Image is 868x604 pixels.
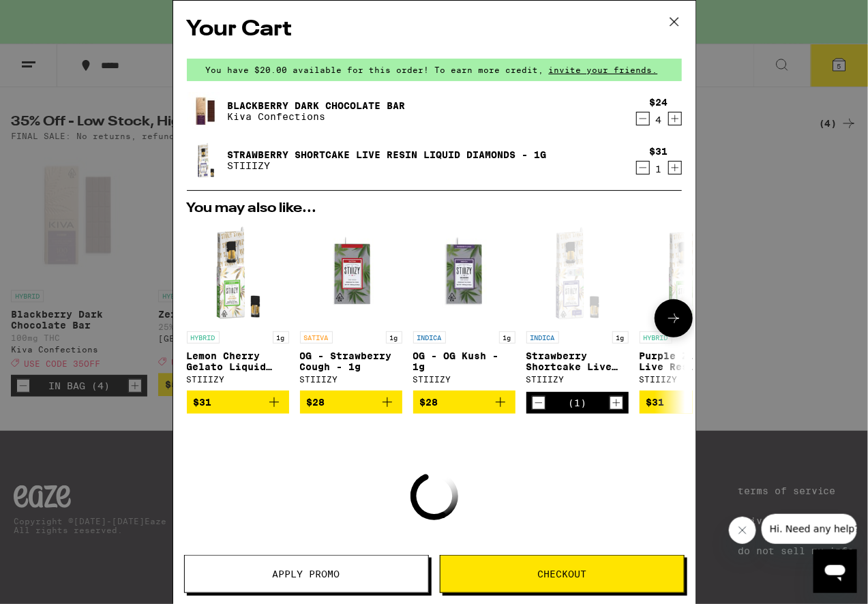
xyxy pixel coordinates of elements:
a: Blackberry Dark Chocolate Bar [228,100,406,111]
span: $28 [420,397,438,408]
button: Add to bag [640,391,742,414]
span: Checkout [537,569,586,579]
p: OG - OG Kush - 1g [413,350,515,372]
a: Strawberry Shortcake Live Resin Liquid Diamonds - 1g [228,149,547,160]
h2: You may also like... [187,202,682,215]
img: Blackberry Dark Chocolate Bar [187,92,225,130]
span: You have $20.00 available for this order! To earn more credit, [206,65,544,74]
button: Decrement [532,396,545,410]
button: Increment [668,112,682,125]
button: Increment [610,396,623,410]
h2: Your Cart [187,14,682,45]
button: Decrement [636,161,650,175]
iframe: Close message [729,517,756,544]
p: INDICA [413,331,446,344]
img: STIIIZY - OG - OG Kush - 1g [413,222,515,324]
p: STIIIZY [228,160,547,171]
span: Hi. Need any help? [8,10,98,20]
p: HYBRID [187,331,220,344]
div: You have $20.00 available for this order! To earn more credit,invite your friends. [187,59,682,81]
span: $28 [307,397,325,408]
button: Add to bag [413,391,515,414]
div: STIIIZY [640,375,742,384]
p: 1g [612,331,629,344]
p: 1g [273,331,289,344]
iframe: Button to launch messaging window [813,549,857,593]
button: Apply Promo [184,555,429,593]
div: 1 [650,164,668,175]
img: STIIIZY - OG - Strawberry Cough - 1g [300,222,402,324]
div: $31 [650,146,668,157]
p: Strawberry Shortcake Live Resin Liquid Diamonds - 1g [526,350,629,372]
img: Strawberry Shortcake Live Resin Liquid Diamonds - 1g [187,141,225,179]
button: Add to bag [300,391,402,414]
div: STIIIZY [187,375,289,384]
a: Open page for Lemon Cherry Gelato Liquid Diamond - 1g from STIIIZY [187,222,289,391]
div: 4 [650,115,668,125]
button: Add to bag [187,391,289,414]
p: Purple Zlushie Live Resin Liquid Diamonds - 1g [640,350,742,372]
button: Increment [668,161,682,175]
span: $31 [194,397,212,408]
button: Decrement [636,112,650,125]
p: HYBRID [640,331,672,344]
div: STIIIZY [413,375,515,384]
a: Open page for OG - Strawberry Cough - 1g from STIIIZY [300,222,402,391]
div: (1) [568,397,586,408]
div: $24 [650,97,668,108]
a: Open page for OG - OG Kush - 1g from STIIIZY [413,222,515,391]
img: STIIIZY - Lemon Cherry Gelato Liquid Diamond - 1g [187,222,289,324]
img: STIIIZY - Purple Zlushie Live Resin Liquid Diamonds - 1g [640,222,742,324]
p: SATIVA [300,331,333,344]
p: Kiva Confections [228,111,406,122]
p: OG - Strawberry Cough - 1g [300,350,402,372]
span: $31 [646,397,665,408]
a: Open page for Strawberry Shortcake Live Resin Liquid Diamonds - 1g from STIIIZY [526,222,629,392]
a: Open page for Purple Zlushie Live Resin Liquid Diamonds - 1g from STIIIZY [640,222,742,391]
div: STIIIZY [526,375,629,384]
iframe: Message from company [762,514,857,544]
div: STIIIZY [300,375,402,384]
p: Lemon Cherry Gelato Liquid Diamond - 1g [187,350,289,372]
span: Apply Promo [273,569,340,579]
p: 1g [499,331,515,344]
button: Checkout [440,555,685,593]
p: INDICA [526,331,559,344]
span: invite your friends. [544,65,663,74]
p: 1g [386,331,402,344]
